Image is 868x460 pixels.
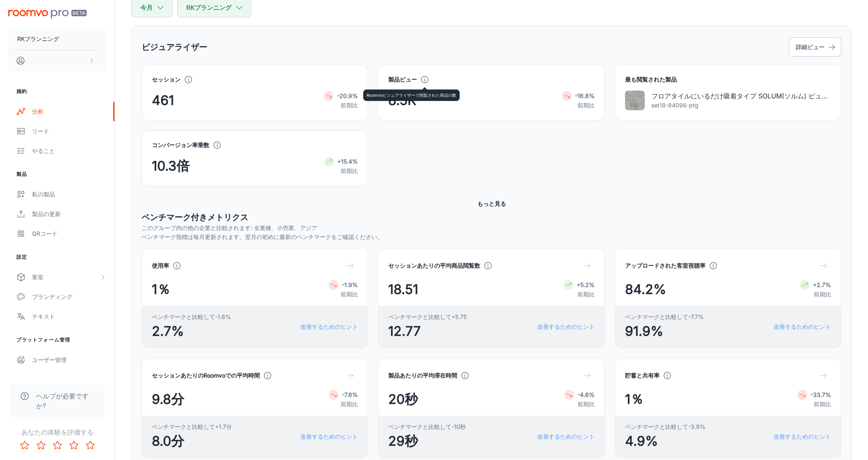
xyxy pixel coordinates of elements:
button: 1つ星の評価 [16,437,33,453]
font: ベンチマーク指標は毎月更新されます。翌月の初めに最新のベンチマークをご確認ください。 [142,233,383,240]
font: 改善するためのヒント [537,323,595,330]
font: 使用率 [152,262,169,269]
button: 5つ星評価 [82,437,98,453]
button: 2つ星の評価 [33,437,49,453]
font: やること [32,147,55,154]
font: +2.7% [813,281,831,288]
font: +5.2% [577,281,595,288]
font: QRコード [32,230,57,237]
font: ユーザー管理 [32,356,66,363]
font: 設定 [16,254,27,260]
font: 20秒 [388,391,418,407]
font: 最も閲覧された製品 [625,76,677,83]
font: 製品ビュー [388,76,417,83]
font: 客室 [32,273,44,280]
font: set18-84098-ptg [651,102,699,109]
font: ブランディング [32,293,72,300]
font: 前期比 [577,401,595,408]
font: 私の製品 [32,191,55,198]
font: 前期比 [341,102,358,109]
font: -33.7% [811,391,831,398]
font: 前期比 [341,167,358,174]
font: 前期比 [814,291,831,298]
font: ヘルプが必要ですか? [36,392,89,410]
font: ベンチマークと比較して-7.7% [625,313,704,320]
font: アップロードされた客室視聴率 [625,262,705,269]
font: コンバージョン率乗数 [152,141,209,148]
font: 詳細ビュー [796,43,824,50]
font: 前期比 [577,102,595,109]
font: あなたの体験を評価する [21,428,94,436]
font: 改善するためのヒント [300,433,358,440]
font: このグループ内の他の企業と比較されます: 全業種、小売業、アジア [142,224,317,231]
font: テキスト [32,313,55,320]
font: セッション [152,76,181,83]
button: 詳細ビュー [789,37,841,57]
font: 前期比 [577,291,595,298]
font: 改善するためのヒント [774,433,831,440]
font: 改善するためのヒント [300,323,358,330]
font: +15.4% [337,158,358,165]
button: RKプランニング [8,28,106,50]
font: 前期比 [814,401,831,408]
font: 461 [152,92,174,108]
font: 9.8分 [152,391,184,407]
font: 2.7% [152,323,184,339]
font: 前期比 [341,401,358,408]
font: 8.0分 [152,433,184,449]
font: -16.8% [575,92,595,99]
font: セッションあたりのRoomvoでの平均時間 [152,372,260,379]
font: ベンチマーク付きメトリクス [142,212,248,222]
font: 製品の更新 [32,210,61,217]
font: ベンチマークと比較して-1.6% [152,313,231,320]
font: RKプランニング [17,35,59,42]
font: -1.9% [342,281,358,288]
font: ベンチマークと比較して+1.7分 [152,423,232,430]
font: 改善するためのヒント [774,323,831,330]
font: ビジュアライザー [142,42,207,52]
button: もっと見る [474,196,509,211]
font: 婚約 [16,88,27,94]
font: 製品あたりの平均滞在時間 [388,372,457,379]
font: Roomvoビジュアライザーで閲覧された商品の数 [366,93,456,98]
img: フロアタイルにいるだけ吸着タイプ SOLUM(ソルム) ピューターグレー [625,91,645,110]
font: -20.9% [337,92,358,99]
font: 91.9% [625,323,663,339]
font: 改善するためのヒント [537,433,595,440]
font: 18.51 [388,281,418,297]
img: Roomvo PROベータ版 [8,10,87,18]
font: ベンチマークと比較して-3.9% [625,423,705,430]
font: 84.2% [625,281,666,297]
button: 4つ星評価 [66,437,82,453]
font: ベンチマークと比較して+5.75 [388,313,467,320]
font: もっと見る [477,200,506,207]
font: セッションあたりの平均商品閲覧数 [388,262,480,269]
font: 29秒 [388,433,418,449]
font: RKプランニング [186,4,231,11]
font: 前期比 [341,291,358,298]
font: 1％ [625,391,644,407]
font: 12.77 [388,323,421,339]
font: 10.3倍 [152,158,190,174]
font: プラットフォーム管理 [16,337,70,343]
font: フロアタイルにいるだけ吸着タイプ SOLUM(ソルム) ピューターグレー [651,92,861,100]
font: ベンチマークと比較して-10秒 [388,423,466,430]
font: -7.6% [342,391,358,398]
font: 貯蓄と共有率 [625,372,660,379]
font: -4.6% [577,391,595,398]
font: 分析 [32,108,44,115]
font: リード [32,128,49,134]
font: 製品 [16,171,27,177]
font: 4.9% [625,433,658,449]
font: 今月 [140,4,153,11]
font: 1％ [152,281,170,297]
button: 3つ星評価 [49,437,66,453]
